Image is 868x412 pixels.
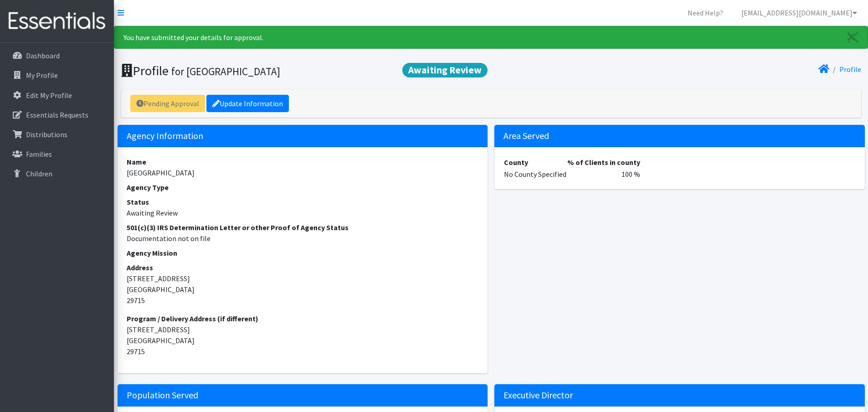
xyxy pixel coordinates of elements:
[4,145,110,163] a: Families
[4,66,110,84] a: My Profile
[26,169,52,178] p: Children
[127,182,479,193] dt: Agency Type
[127,207,479,218] dd: Awaiting Review
[402,63,488,77] span: Awaiting Review
[839,65,861,74] a: Profile
[26,110,88,119] p: Essentials Requests
[503,156,567,168] th: County
[4,86,110,104] a: Edit My Profile
[127,222,479,233] dt: 501(c)(3) IRS Determination Letter or other Proof of Agency Status
[127,156,479,167] dt: Name
[4,125,110,144] a: Distributions
[127,262,479,306] address: [STREET_ADDRESS] [GEOGRAPHIC_DATA] 29715
[26,51,60,60] p: Dashboard
[26,149,52,159] p: Families
[127,233,479,244] dd: Documentation not on file
[127,263,153,272] strong: Address
[680,4,730,22] a: Need Help?
[118,125,488,147] h5: Agency Information
[567,168,641,180] td: 100 %
[4,165,110,183] a: Children
[127,314,258,323] strong: Program / Delivery Address (if different)
[734,4,864,22] a: [EMAIL_ADDRESS][DOMAIN_NAME]
[127,313,479,357] address: [STREET_ADDRESS] [GEOGRAPHIC_DATA] 29715
[114,26,868,49] div: You have submitted your details for approval.
[503,168,567,180] td: No County Specified
[4,6,110,36] img: HumanEssentials
[171,65,280,78] small: for [GEOGRAPHIC_DATA]
[121,63,488,79] h1: Profile
[127,247,479,258] dt: Agency Mission
[494,384,865,407] h5: Executive Director
[26,91,72,100] p: Edit My Profile
[118,384,488,407] h5: Population Served
[26,71,58,80] p: My Profile
[4,46,110,65] a: Dashboard
[838,26,868,48] a: Close
[4,106,110,124] a: Essentials Requests
[206,95,289,112] a: Update Information
[127,196,479,207] dt: Status
[127,167,479,178] dd: [GEOGRAPHIC_DATA]
[567,156,641,168] th: % of Clients in county
[494,125,865,147] h5: Area Served
[26,130,67,139] p: Distributions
